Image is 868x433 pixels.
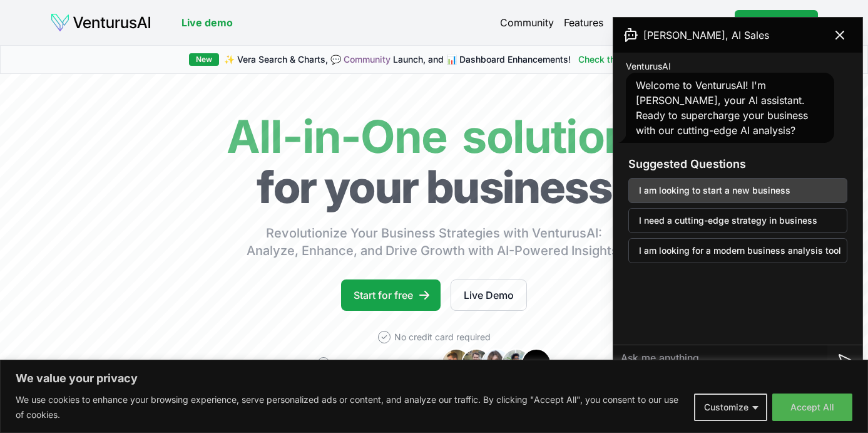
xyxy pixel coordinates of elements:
a: Live demo [181,15,233,30]
a: Latest updates [656,15,725,30]
a: Sign up / Login [735,10,818,35]
img: logo [50,13,151,33]
img: Avatar 1 [441,348,471,378]
a: Live Demo [451,279,527,311]
span: ✨ Vera Search & Charts, 💬 Launch, and 📊 Dashboard Enhancements! [224,53,571,66]
p: We value your privacy [16,371,852,386]
p: We use cookies to enhance your browsing experience, serve personalized ads or content, and analyz... [16,392,685,422]
img: Avatar 3 [481,348,511,378]
img: Avatar 4 [501,348,531,378]
span: VenturusAI [626,60,671,73]
button: I am looking for a modern business analysis tool [628,238,847,263]
button: Customize [694,394,767,421]
span: Sign up / Login [745,16,808,29]
a: Features [564,15,603,30]
a: Community [500,15,554,30]
span: Welcome to VenturusAI! I'm [PERSON_NAME], your AI assistant. Ready to supercharge your business w... [636,79,808,137]
a: Community [344,54,391,65]
button: I need a cutting-edge strategy in business [628,208,847,233]
a: Start for free [341,279,441,311]
div: New [189,53,219,66]
a: Pricing [613,15,646,30]
img: Avatar 2 [461,348,491,378]
span: [PERSON_NAME], AI Sales [643,28,769,43]
button: I am looking to start a new business [628,178,847,203]
h3: Suggested Questions [628,155,847,173]
a: Check them out here [578,53,679,66]
button: Accept All [772,394,852,421]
